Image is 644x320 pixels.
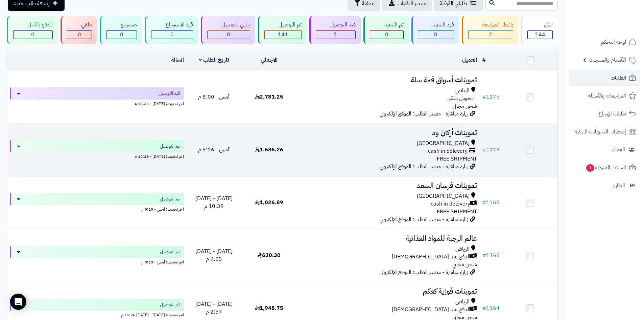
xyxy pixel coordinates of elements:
span: 1,948.75 [255,304,283,312]
span: [GEOGRAPHIC_DATA] [417,192,470,200]
span: إشعارات التحويلات البنكية [575,127,626,136]
a: العميل [462,56,477,64]
span: 1,636.26 [255,146,283,154]
span: شحن مجاني [452,260,477,269]
span: الرياض [455,245,470,253]
span: تم التوصيل [160,143,180,150]
span: 1 [586,164,594,172]
span: # [482,198,486,207]
a: #1168 [482,251,500,259]
div: اخر تحديث: أمس - 9:19 م [10,205,184,212]
span: # [482,93,486,101]
h3: تموينات أركان ود [299,129,477,137]
span: 0 [120,30,123,39]
a: السلات المتروكة1 [569,159,640,176]
span: الأقسام والمنتجات [589,55,626,65]
span: أمس - 8:00 م [198,93,230,101]
span: [DATE] - [DATE] 2:57 م [195,300,233,316]
span: FREE SHIPMENT [437,155,477,163]
span: # [482,251,486,259]
span: تم التوصيل [160,301,180,308]
span: 141 [278,30,288,39]
a: تاريخ الطلب [199,56,230,64]
span: # [482,146,486,154]
span: السلات المتروكة [586,163,626,172]
span: تـحـويـل بـنـكـي [447,94,474,102]
span: 0 [434,30,437,39]
div: 0 [106,31,137,39]
div: اخر تحديث: [DATE] - [DATE] 11:26 م [10,311,184,318]
span: 2 [489,30,492,39]
div: 1 [316,31,355,39]
span: الدفع عند [DEMOGRAPHIC_DATA] [392,253,470,261]
span: 0 [170,30,174,39]
span: # [482,304,486,312]
span: شحن مجاني [452,102,477,110]
span: cash in delevery [428,147,468,155]
a: الدفع بالآجل 0 [5,16,59,44]
img: logo-2.png [598,19,638,33]
a: الطلبات [569,70,640,86]
a: قيد التوصيل 1 [308,16,362,44]
a: قيد التنفيذ 0 [410,16,460,44]
div: الدفع بالآجل [13,21,53,29]
a: #1173 [482,146,500,154]
a: التقارير [569,177,640,194]
div: 141 [265,31,302,39]
span: التقارير [612,181,625,190]
a: العملاء [569,142,640,158]
a: مسترجع 0 [98,16,143,44]
div: 0 [14,31,52,39]
div: اخر تحديث: [DATE] - 12:33 م [10,100,184,107]
span: 0 [31,30,34,39]
div: قيد التنفيذ [418,21,454,29]
span: FREE SHIPMENT [437,208,477,216]
a: الكل144 [520,16,559,44]
div: اخر تحديث: أمس - 9:19 م [10,258,184,265]
div: Open Intercom Messenger [10,294,26,310]
span: زيارة مباشرة - مصدر الطلب: الموقع الإلكتروني [380,268,468,276]
a: # [482,56,486,64]
a: ملغي 0 [59,16,99,44]
span: الرياض [455,87,470,94]
span: العملاء [612,145,625,154]
a: تم التوصيل 141 [257,16,308,44]
h3: تموينات فرسان السعد [299,182,477,190]
span: تم التوصيل [160,196,180,202]
h3: عالم الرجبة للمواد الغذائية [299,235,477,242]
span: الدفع عند [DEMOGRAPHIC_DATA] [392,306,470,314]
span: لوحة التحكم [601,37,626,47]
span: 144 [535,30,545,39]
div: قيد الاسترجاع [151,21,193,29]
div: 0 [67,31,92,39]
div: 0 [151,31,193,39]
span: 1 [334,30,337,39]
span: 1,026.89 [255,198,283,207]
span: أمس - 5:26 م [198,146,230,154]
div: 2 [469,31,513,39]
a: #1169 [482,198,500,207]
h3: تموينات أسواق قمة سلة [299,76,477,84]
span: الطلبات [611,73,626,83]
div: مسترجع [106,21,137,29]
div: 0 [418,31,454,39]
a: تم التنفيذ 0 [362,16,410,44]
span: 630.30 [257,251,281,259]
div: جاري التوصيل [207,21,250,29]
a: #1164 [482,304,500,312]
a: جاري التوصيل 0 [199,16,257,44]
span: 0 [227,30,230,39]
a: الإجمالي [261,56,278,64]
a: #1175 [482,93,500,101]
a: طلبات الإرجاع [569,106,640,122]
span: 2,781.25 [255,93,283,101]
a: لوحة التحكم [569,34,640,50]
span: الرياض [455,298,470,306]
span: [GEOGRAPHIC_DATA] [417,140,470,147]
div: اخر تحديث: [DATE] - 12:28 م [10,152,184,159]
div: 0 [208,31,250,39]
div: تم التنفيذ [370,21,404,29]
div: الكل [527,21,553,29]
h3: تموينات فوزية كعكم [299,287,477,295]
span: تم التوصيل [160,249,180,255]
